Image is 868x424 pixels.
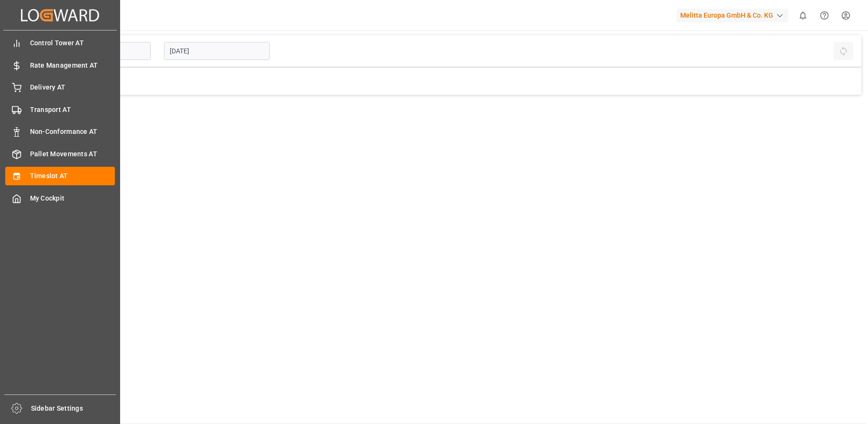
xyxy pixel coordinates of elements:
span: Non-Conformance AT [30,127,115,137]
span: Rate Management AT [30,61,115,71]
input: DD-MM-YYYY [164,42,270,60]
span: Sidebar Settings [31,404,116,414]
a: Delivery AT [5,78,115,97]
span: Transport AT [30,105,115,115]
button: Help Center [814,5,835,26]
a: Rate Management AT [5,56,115,74]
span: Delivery AT [30,82,115,92]
div: Melitta Europa GmbH & Co. KG [676,9,788,22]
a: Non-Conformance AT [5,122,115,141]
a: My Cockpit [5,189,115,207]
span: Control Tower AT [30,38,115,48]
a: Transport AT [5,100,115,119]
span: Pallet Movements AT [30,149,115,159]
span: Timeslot AT [30,171,115,181]
button: Melitta Europa GmbH & Co. KG [676,6,792,24]
span: My Cockpit [30,193,115,203]
a: Timeslot AT [5,167,115,185]
a: Pallet Movements AT [5,144,115,163]
button: show 0 new notifications [792,5,814,26]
